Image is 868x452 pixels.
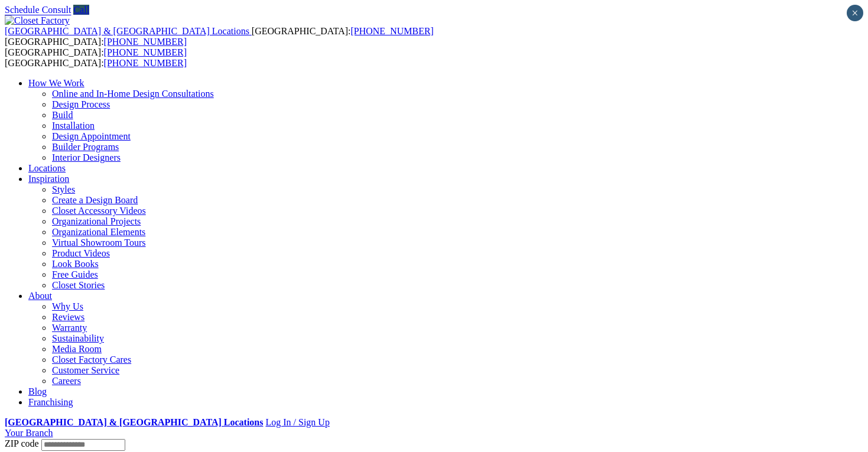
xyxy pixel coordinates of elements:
a: Schedule Consult [5,5,71,15]
a: Sustainability [52,333,104,343]
a: Closet Accessory Videos [52,206,146,216]
a: Organizational Projects [52,216,141,226]
a: Franchising [28,397,73,407]
a: Product Videos [52,248,110,258]
a: Locations [28,163,66,173]
a: Free Guides [52,269,98,279]
a: Design Appointment [52,131,131,141]
a: Warranty [52,323,87,333]
a: Design Process [52,99,110,109]
a: [PHONE_NUMBER] [104,37,187,47]
a: Customer Service [52,365,119,375]
a: Why Us [52,301,83,311]
a: Interior Designers [52,152,121,162]
a: Create a Design Board [52,195,138,205]
a: Call [73,5,89,15]
a: Closet Factory Cares [52,355,131,365]
a: Inspiration [28,174,69,184]
a: Careers [52,376,81,386]
span: ZIP code [5,438,39,448]
a: Build [52,110,73,120]
a: Reviews [52,312,84,322]
a: How We Work [28,78,84,88]
button: Close [847,5,863,21]
span: [GEOGRAPHIC_DATA]: [GEOGRAPHIC_DATA]: [5,47,187,68]
a: Blog [28,386,47,396]
a: Styles [52,184,75,194]
a: Log In / Sign Up [265,417,329,427]
a: [PHONE_NUMBER] [104,47,187,57]
a: [GEOGRAPHIC_DATA] & [GEOGRAPHIC_DATA] Locations [5,417,263,427]
a: Virtual Showroom Tours [52,238,146,248]
a: Closet Stories [52,280,105,290]
a: Online and In-Home Design Consultations [52,89,214,99]
a: Builder Programs [52,142,119,152]
input: Enter your Zip code [41,439,125,451]
a: Look Books [52,259,99,269]
a: Organizational Elements [52,227,145,237]
a: [PHONE_NUMBER] [350,26,433,36]
a: About [28,291,52,301]
a: [PHONE_NUMBER] [104,58,187,68]
img: Closet Factory [5,15,70,26]
span: [GEOGRAPHIC_DATA] & [GEOGRAPHIC_DATA] Locations [5,26,249,36]
a: [GEOGRAPHIC_DATA] & [GEOGRAPHIC_DATA] Locations [5,26,252,36]
span: [GEOGRAPHIC_DATA]: [GEOGRAPHIC_DATA]: [5,26,434,47]
a: Your Branch [5,428,53,438]
a: Media Room [52,344,102,354]
a: Installation [52,121,95,131]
